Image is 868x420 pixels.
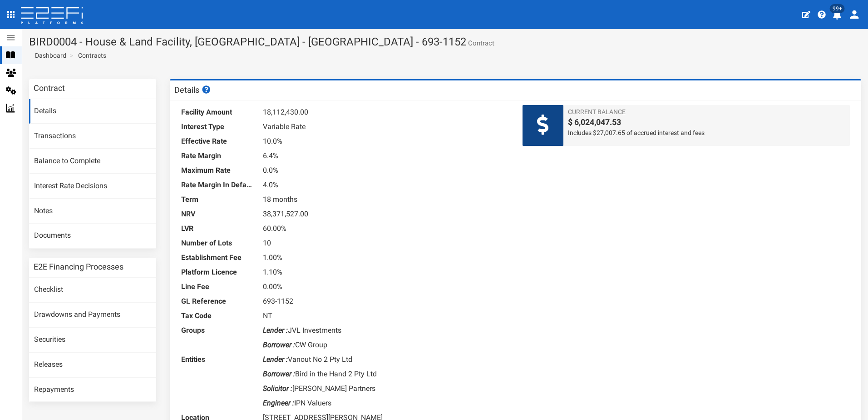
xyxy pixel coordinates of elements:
a: Notes [29,199,156,224]
span: Includes $27,007.65 of accrued interest and fees [568,128,845,137]
a: Balance to Complete [29,149,156,174]
dd: NT [263,309,508,323]
dd: 0.0% [263,163,508,178]
a: Securities [29,328,156,352]
i: Borrower : [263,340,295,349]
dd: 10 [263,236,508,250]
a: Details [29,99,156,124]
span: Current Balance [568,107,845,116]
small: Contract [466,40,494,47]
h3: Details [174,85,212,94]
dd: 6.4% [263,149,508,163]
dt: Entities [181,352,254,367]
dt: Maximum Rate [181,163,254,178]
a: Checklist [29,278,156,302]
dd: 0.00% [263,280,508,294]
a: Transactions [29,124,156,149]
dt: LVR [181,221,254,236]
h1: BIRD0004 - House & Land Facility, [GEOGRAPHIC_DATA] - [GEOGRAPHIC_DATA] - 693-1152 [29,36,861,48]
i: Borrower : [263,370,295,378]
dd: CW Group [263,338,508,352]
dd: 4.0% [263,178,508,192]
dt: Establishment Fee [181,250,254,265]
dd: IPN Valuers [263,396,508,410]
a: Dashboard [31,51,66,60]
dt: Effective Rate [181,134,254,149]
a: Releases [29,353,156,377]
dt: GL Reference [181,294,254,309]
a: Interest Rate Decisions [29,174,156,199]
dt: Term [181,192,254,207]
dd: Bird in the Hand 2 Pty Ltd [263,367,508,381]
h3: E2E Financing Processes [34,263,123,271]
a: Drawdowns and Payments [29,303,156,327]
i: Lender : [263,355,288,364]
a: Repayments [29,378,156,402]
h3: Contract [34,84,65,92]
dd: [PERSON_NAME] Partners [263,381,508,396]
span: $ 6,024,047.53 [568,116,845,128]
dd: 18 months [263,192,508,207]
dd: 18,112,430.00 [263,105,508,120]
dd: Vanout No 2 Pty Ltd [263,352,508,367]
dt: Groups [181,323,254,338]
dt: Rate Margin [181,149,254,163]
dt: Platform Licence [181,265,254,280]
i: Lender : [263,326,288,335]
i: Solicitor : [263,384,292,393]
span: Dashboard [31,52,66,59]
i: Engineer : [263,399,294,407]
dd: JVL Investments [263,323,508,338]
dd: 1.10% [263,265,508,280]
dd: 693-1152 [263,294,508,309]
dt: Tax Code [181,309,254,323]
dt: Rate Margin In Default [181,178,254,192]
a: Documents [29,224,156,248]
dd: 38,371,527.00 [263,207,508,221]
dt: Facility Amount [181,105,254,120]
dt: NRV [181,207,254,221]
dt: Number of Lots [181,236,254,250]
dt: Interest Type [181,120,254,134]
dt: Line Fee [181,280,254,294]
dd: Variable Rate [263,120,508,134]
dd: 60.00% [263,221,508,236]
dd: 1.00% [263,250,508,265]
dd: 10.0% [263,134,508,149]
a: Contracts [78,51,106,60]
